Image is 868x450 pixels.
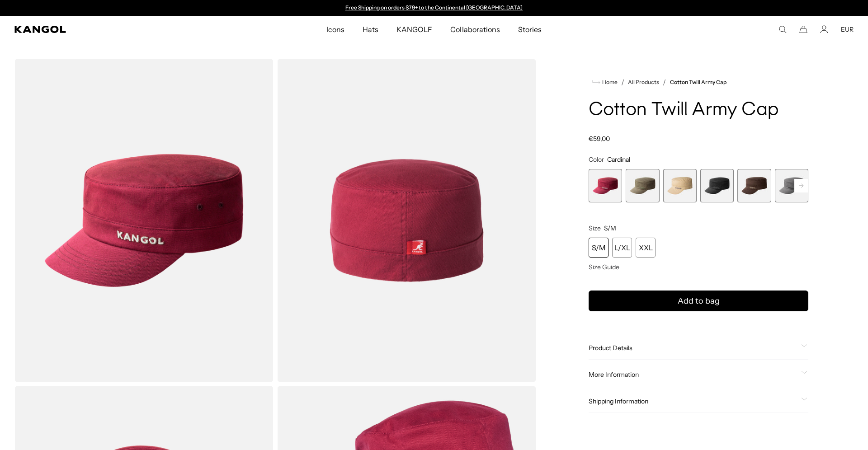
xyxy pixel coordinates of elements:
[775,169,808,202] div: 6 of 9
[778,25,787,33] summary: Search here
[589,169,622,202] div: 1 of 9
[317,16,354,42] a: Icons
[607,155,630,164] span: Cardinal
[663,169,697,202] label: Beige
[600,79,618,85] span: Home
[737,169,771,202] div: 5 of 9
[589,169,622,202] label: Cardinal
[820,25,828,33] a: Account
[341,5,527,12] div: 1 of 2
[737,169,771,202] label: Brown
[589,291,808,311] button: Add to bag
[663,169,697,202] div: 3 of 9
[618,77,624,88] li: /
[700,169,734,202] div: 4 of 9
[14,26,217,33] a: Kangol
[678,295,720,307] span: Add to bag
[341,5,527,12] slideshow-component: Announcement bar
[659,77,666,88] li: /
[589,224,601,232] span: Size
[345,4,523,11] a: Free Shipping on orders $79+ to the Continental [GEOGRAPHIC_DATA]
[509,16,551,42] a: Stories
[604,224,616,232] span: S/M
[775,169,808,202] label: Grey
[636,238,656,258] div: XXL
[589,100,808,120] h1: Cotton Twill Army Cap
[450,16,500,42] span: Collaborations
[612,238,632,258] div: L/XL
[589,344,797,352] span: Product Details
[441,16,509,42] a: Collaborations
[396,16,432,42] span: KANGOLF
[518,16,542,42] span: Stories
[589,238,609,258] div: S/M
[626,169,659,202] label: Green
[354,16,387,42] a: Hats
[589,155,604,164] span: Color
[589,370,797,379] span: More Information
[589,135,610,143] span: €59,00
[341,5,527,12] div: Announcement
[592,78,618,86] a: Home
[589,77,808,88] nav: breadcrumbs
[589,397,797,405] span: Shipping Information
[628,79,659,85] a: All Products
[841,25,854,33] button: EUR
[363,16,378,42] span: Hats
[626,169,659,202] div: 2 of 9
[14,59,274,382] img: color-cardinal
[589,263,619,271] span: Size Guide
[670,79,727,85] a: Cotton Twill Army Cap
[277,59,536,382] img: color-cardinal
[387,16,441,42] a: KANGOLF
[799,25,807,33] button: Cart
[700,169,734,202] label: Black
[326,16,344,42] span: Icons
